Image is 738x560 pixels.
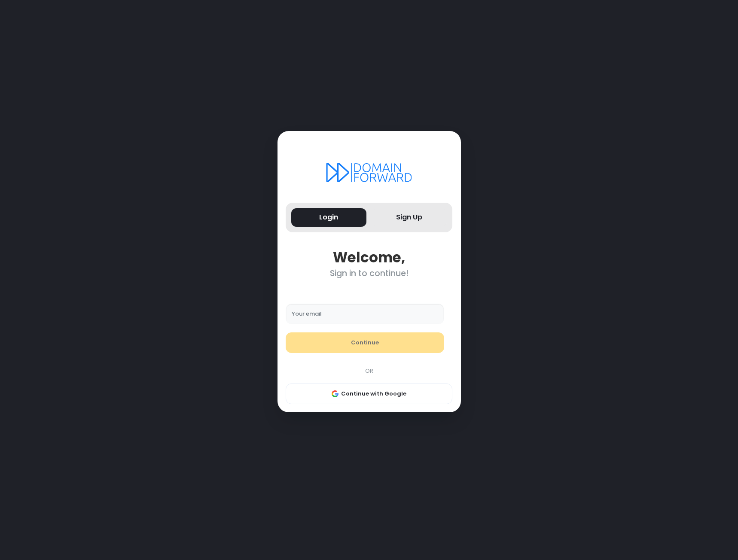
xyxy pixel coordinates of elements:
[286,383,452,404] button: Continue with Google
[372,208,447,227] button: Sign Up
[281,367,457,375] div: OR
[286,249,452,266] div: Welcome,
[291,208,366,227] button: Login
[286,268,452,278] div: Sign in to continue!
